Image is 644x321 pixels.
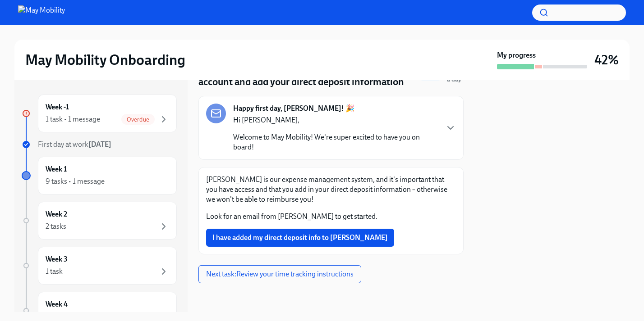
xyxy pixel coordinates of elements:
a: Week -11 task • 1 messageOverdue [22,95,177,132]
span: Next task : Review your time tracking instructions [206,270,354,279]
span: I have added my direct deposit info to [PERSON_NAME] [212,233,388,242]
h2: May Mobility Onboarding [25,51,185,69]
span: Overdue [121,116,155,123]
div: 1 task [46,267,63,276]
div: 9 tasks • 1 message [46,176,105,186]
h6: Week 2 [46,209,67,219]
a: Week 19 tasks • 1 message [22,157,177,194]
p: Hi [PERSON_NAME], [233,115,438,125]
span: First day at work [38,140,111,149]
p: Look for an email from [PERSON_NAME] to get started. [206,212,456,222]
a: First day at work[DATE] [22,140,177,149]
a: Week 31 task [22,247,177,285]
h6: Week 3 [46,254,68,264]
h3: 42% [594,52,619,68]
a: Week 22 tasks [22,202,177,240]
p: [PERSON_NAME] is our expense management system, and it's important that you have access and that ... [206,175,456,204]
h6: Week 1 [46,164,67,174]
strong: My progress [497,50,536,60]
img: May Mobility [18,5,65,20]
h6: Week 4 [46,299,68,309]
div: 2 tasks [46,222,66,231]
div: 1 task • 1 message [46,114,100,124]
p: Welcome to May Mobility! We're super excited to have you on board! [233,132,438,152]
button: Next task:Review your time tracking instructions [198,265,361,283]
h6: Week -1 [46,102,69,112]
button: I have added my direct deposit info to [PERSON_NAME] [206,229,394,247]
strong: Happy first day, [PERSON_NAME]! 🎉 [233,104,354,113]
strong: [DATE] [88,140,111,149]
